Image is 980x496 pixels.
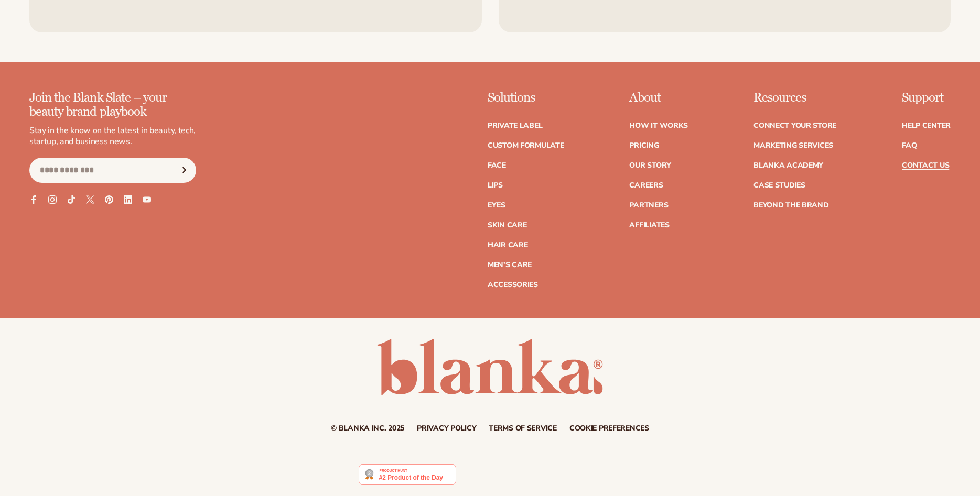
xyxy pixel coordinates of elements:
a: Men's Care [488,261,532,269]
a: Help Center [902,122,951,129]
img: Blanka - Start a beauty or cosmetic line in under 5 minutes | Product Hunt [359,464,456,485]
a: Hair Care [488,241,527,249]
a: FAQ [902,142,917,149]
a: Marketing services [753,142,833,149]
a: Skin Care [488,222,526,229]
a: Lips [488,182,503,189]
p: Support [902,91,951,105]
a: Connect your store [753,122,836,129]
p: Solutions [488,91,564,105]
p: Join the Blank Slate – your beauty brand playbook [29,91,196,119]
a: Our Story [629,162,671,169]
p: Stay in the know on the latest in beauty, tech, startup, and business news. [29,125,196,147]
a: Custom formulate [488,142,564,149]
button: Subscribe [173,158,196,183]
a: Private label [488,122,542,129]
a: Affiliates [629,222,669,229]
iframe: Customer reviews powered by Trustpilot [464,464,621,491]
a: Privacy policy [417,425,476,432]
small: © Blanka Inc. 2025 [331,423,404,433]
a: Case Studies [753,182,805,189]
a: Eyes [488,202,505,209]
a: Blanka Academy [753,162,823,169]
a: Careers [629,182,663,189]
p: About [629,91,688,105]
a: Cookie preferences [569,425,649,432]
a: Accessories [488,281,538,289]
a: Contact Us [902,162,949,169]
a: Partners [629,202,668,209]
a: Terms of service [489,425,557,432]
a: Pricing [629,142,659,149]
a: Face [488,162,506,169]
a: Beyond the brand [753,202,829,209]
p: Resources [753,91,836,105]
a: How It Works [629,122,688,129]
